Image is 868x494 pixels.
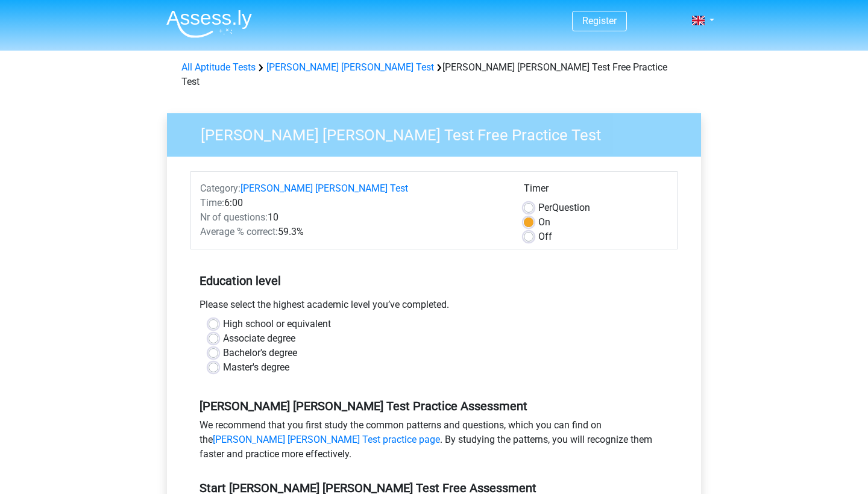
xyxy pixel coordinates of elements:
span: Average % correct: [200,226,278,237]
div: 59.3% [191,225,515,239]
img: Assessly [166,10,252,38]
div: 10 [191,210,515,225]
a: [PERSON_NAME] [PERSON_NAME] Test [266,61,434,73]
label: Off [538,230,552,244]
span: Time: [200,197,224,208]
span: Nr of questions: [200,211,268,223]
label: Master's degree [223,360,289,375]
div: Please select the highest academic level you’ve completed. [190,298,678,317]
h5: Education level [200,269,668,293]
label: Question [538,201,590,215]
label: Bachelor's degree [223,346,297,360]
div: Timer [524,181,668,201]
a: All Aptitude Tests [181,61,256,73]
h3: [PERSON_NAME] [PERSON_NAME] Test Free Practice Test [186,121,692,145]
label: Associate degree [223,331,295,346]
div: We recommend that you first study the common patterns and questions, which you can find on the . ... [190,418,678,466]
a: [PERSON_NAME] [PERSON_NAME] Test practice page [213,434,440,445]
h5: [PERSON_NAME] [PERSON_NAME] Test Practice Assessment [200,399,668,413]
a: Register [582,15,617,27]
div: 6:00 [191,196,515,210]
div: [PERSON_NAME] [PERSON_NAME] Test Free Practice Test [177,60,691,89]
a: [PERSON_NAME] [PERSON_NAME] Test [241,183,408,194]
label: High school or equivalent [223,317,331,331]
span: Category: [200,183,241,194]
span: Per [538,202,552,213]
label: On [538,215,550,230]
